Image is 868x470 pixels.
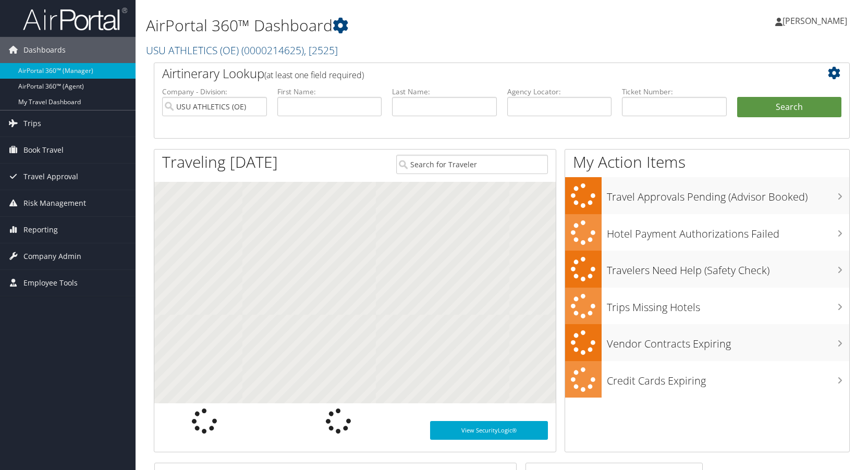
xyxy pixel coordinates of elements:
[783,15,847,27] span: [PERSON_NAME]
[146,43,338,57] a: USU ATHLETICS (OE)
[277,86,382,97] label: First Name:
[775,5,858,36] a: [PERSON_NAME]
[23,243,81,269] span: Company Admin
[264,69,364,81] span: (at least one field required)
[607,221,850,241] h3: Hotel Payment Authorizations Failed
[607,184,850,204] h3: Travel Approvals Pending (Advisor Booked)
[396,155,548,174] input: Search for Traveler
[565,177,850,214] a: Travel Approvals Pending (Advisor Booked)
[23,270,78,296] span: Employee Tools
[607,258,850,278] h3: Travelers Need Help (Safety Check)
[622,86,727,97] label: Ticket Number:
[146,15,620,36] h1: AirPortal 360™ Dashboard
[565,151,850,173] h1: My Action Items
[565,214,850,251] a: Hotel Payment Authorizations Failed
[162,86,267,97] label: Company - Division:
[565,251,850,288] a: Travelers Need Help (Safety Check)
[507,86,612,97] label: Agency Locator:
[23,217,58,243] span: Reporting
[23,110,41,137] span: Trips
[241,43,304,57] span: ( 0000214625 )
[162,65,784,82] h2: Airtinerary Lookup
[392,86,497,97] label: Last Name:
[23,137,64,163] span: Book Travel
[565,324,850,361] a: Vendor Contracts Expiring
[162,151,278,173] h1: Traveling [DATE]
[737,97,842,118] button: Search
[607,331,850,351] h3: Vendor Contracts Expiring
[607,295,850,315] h3: Trips Missing Hotels
[23,164,78,190] span: Travel Approval
[23,37,66,63] span: Dashboards
[565,361,850,398] a: Credit Cards Expiring
[23,190,86,216] span: Risk Management
[607,368,850,388] h3: Credit Cards Expiring
[430,421,548,440] a: View SecurityLogic®
[23,7,127,31] img: airportal-logo.png
[565,288,850,325] a: Trips Missing Hotels
[304,43,338,57] span: , [ 2525 ]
